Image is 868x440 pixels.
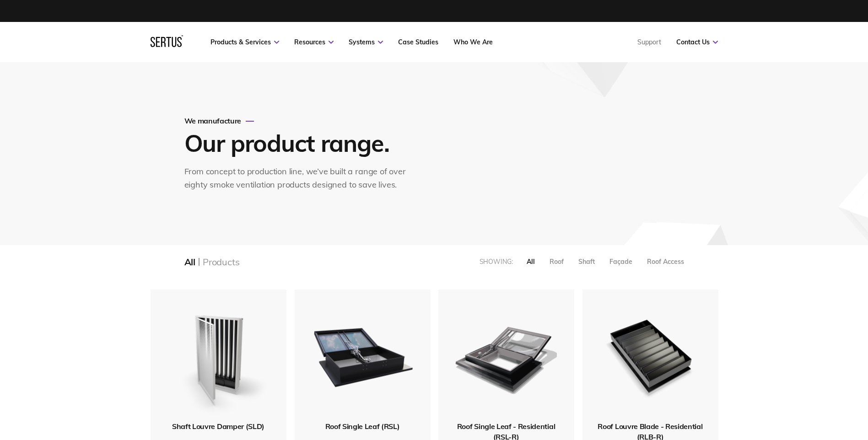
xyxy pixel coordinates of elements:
[480,258,513,266] div: Showing:
[172,422,264,431] span: Shaft Louvre Damper (SLD)
[184,256,195,268] div: All
[578,258,595,266] div: Shaft
[294,38,334,46] a: Resources
[184,116,415,125] div: We manufacture
[676,38,718,46] a: Contact Us
[203,256,239,268] div: Products
[349,38,383,46] a: Systems
[527,258,535,266] div: All
[325,422,400,431] span: Roof Single Leaf (RSL)
[550,258,564,266] div: Roof
[609,258,632,266] div: Façade
[184,165,415,192] div: From concept to production line, we’ve built a range of over eighty smoke ventilation products de...
[210,38,279,46] a: Products & Services
[184,128,413,158] h1: Our product range.
[647,258,684,266] div: Roof Access
[453,38,493,46] a: Who We Are
[637,38,661,46] a: Support
[398,38,438,46] a: Case Studies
